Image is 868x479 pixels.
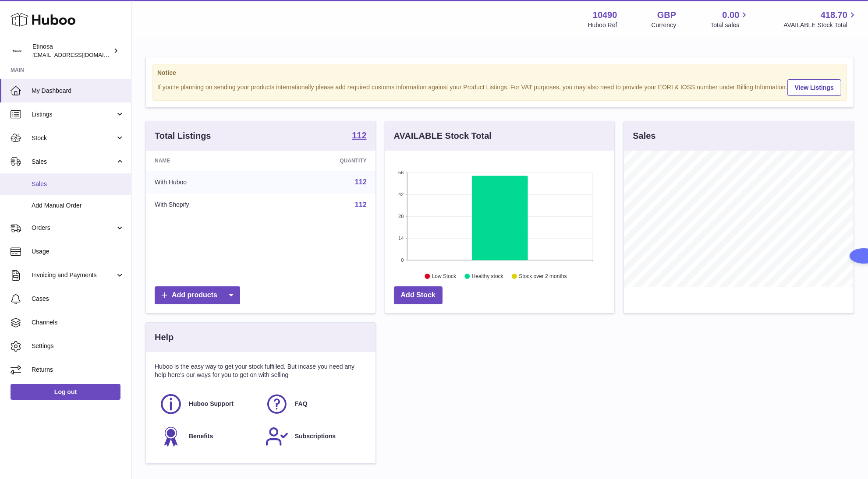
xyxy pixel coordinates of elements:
img: Wolphuk@gmail.com [11,44,24,57]
a: Benefits [159,425,256,448]
span: AVAILABLE Stock Total [783,21,857,29]
p: Huboo is the easy way to get your stock fulfilled. But incase you need any help here's our ways f... [155,363,367,379]
th: Quantity [269,151,375,171]
a: Log out [11,384,120,400]
div: Currency [652,21,677,29]
strong: GBP [657,9,676,21]
span: Usage [32,247,124,256]
text: Healthy stock [472,274,504,280]
span: My Dashboard [32,87,124,95]
a: Subscriptions [265,425,362,448]
span: Sales [32,180,124,188]
h3: AVAILABLE Stock Total [394,130,492,142]
a: Add products [155,286,240,304]
span: 418.70 [821,9,847,21]
span: Invoicing and Payments [32,271,115,279]
a: 112 [352,131,366,141]
text: 14 [398,236,404,241]
h3: Sales [633,130,655,142]
strong: 112 [352,131,366,140]
td: With Huboo [146,171,269,194]
span: Subscriptions [295,432,336,440]
th: Name [146,151,269,171]
strong: Notice [157,69,842,77]
strong: 10490 [593,9,617,21]
span: Listings [32,110,115,119]
span: Cases [32,295,124,303]
span: Total sales [710,21,749,29]
text: 0 [401,257,404,263]
a: 418.70 AVAILABLE Stock Total [783,9,857,29]
span: FAQ [295,400,308,408]
a: Add Stock [394,286,443,304]
span: Stock [32,134,115,142]
text: Low Stock [432,274,457,280]
span: [EMAIL_ADDRESS][DOMAIN_NAME] [32,51,129,58]
a: 112 [355,201,367,208]
div: Etinosa [32,42,111,59]
text: 42 [398,192,404,197]
span: Add Manual Order [32,201,124,210]
span: Orders [32,224,115,232]
text: 56 [398,170,404,175]
span: Sales [32,158,115,166]
div: Huboo Ref [588,21,617,29]
td: With Shopify [146,194,269,216]
text: 28 [398,214,404,219]
span: Channels [32,318,124,327]
a: View Listings [787,79,841,96]
span: Huboo Support [189,400,234,408]
span: Settings [32,342,124,350]
a: 0.00 Total sales [710,9,749,29]
span: Benefits [189,432,213,440]
a: 112 [355,178,367,186]
text: Stock over 2 months [519,274,567,280]
span: Returns [32,366,124,374]
a: FAQ [265,392,362,416]
div: If you're planning on sending your products internationally please add required customs informati... [157,78,842,96]
span: 0.00 [723,9,740,21]
h3: Help [155,331,174,343]
a: Huboo Support [159,392,256,416]
h3: Total Listings [155,130,211,142]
